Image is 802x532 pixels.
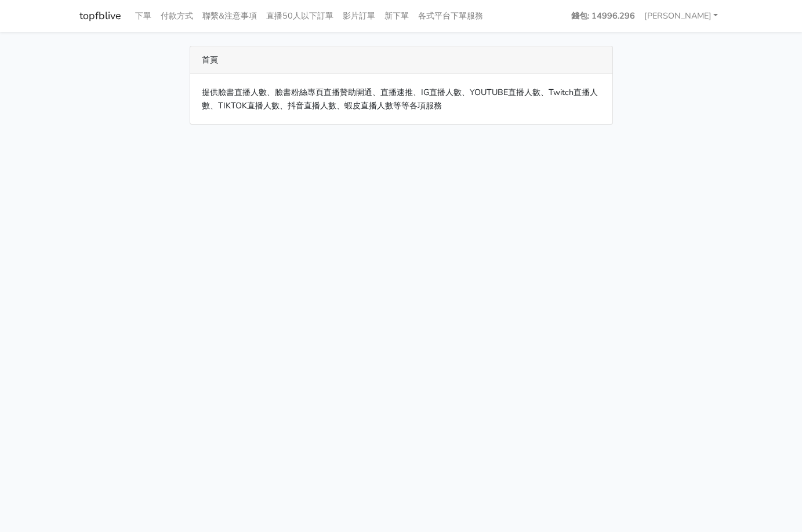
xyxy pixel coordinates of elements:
[338,5,380,27] a: 影片訂單
[198,5,262,27] a: 聯繫&注意事項
[380,5,413,27] a: 新下單
[156,5,198,27] a: 付款方式
[571,10,635,21] strong: 錢包: 14996.296
[640,5,723,27] a: [PERSON_NAME]
[190,74,612,124] div: 提供臉書直播人數、臉書粉絲專頁直播贊助開通、直播速推、IG直播人數、YOUTUBE直播人數、Twitch直播人數、TIKTOK直播人數、抖音直播人數、蝦皮直播人數等等各項服務
[413,5,488,27] a: 各式平台下單服務
[567,5,640,27] a: 錢包: 14996.296
[130,5,156,27] a: 下單
[190,46,612,74] div: 首頁
[79,5,121,27] a: topfblive
[262,5,338,27] a: 直播50人以下訂單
